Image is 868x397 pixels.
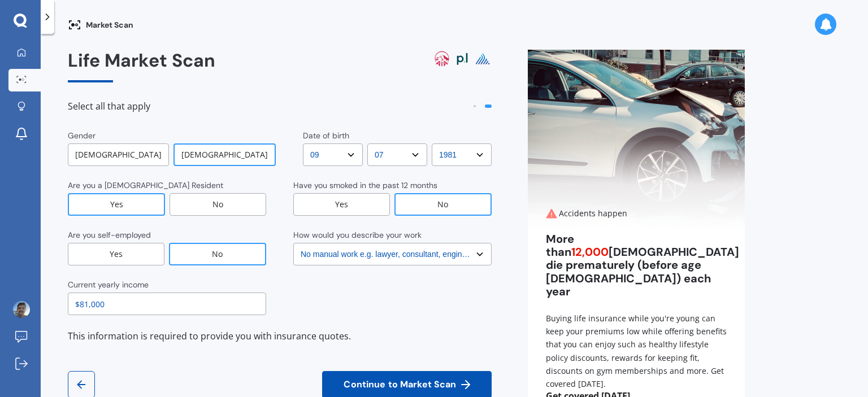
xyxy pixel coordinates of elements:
img: pinnacle life logo [474,50,492,68]
div: How would you describe your work [293,229,422,241]
span: 12,000 [571,245,609,259]
div: Have you smoked in the past 12 months [293,180,437,191]
input: Enter amount [68,293,266,315]
div: Accidents happen [546,208,727,219]
div: Gender [68,130,96,141]
span: Continue to Market Scan [341,379,458,390]
div: No [170,193,266,216]
div: Are you self-employed [68,229,151,241]
span: Life Market Scan [68,49,215,72]
div: [DEMOGRAPHIC_DATA] [173,143,276,166]
div: Yes [68,243,164,265]
img: aia logo [433,50,451,68]
img: Accidents happen [528,50,745,230]
div: Market Scan [68,18,133,32]
div: More than [DEMOGRAPHIC_DATA] die prematurely (before age [DEMOGRAPHIC_DATA]) each year [546,233,727,298]
div: Buying life insurance while you're young can keep your premiums low while offering benefits that ... [546,312,727,390]
div: No [394,193,492,216]
div: No [169,243,266,265]
div: Yes [68,193,165,216]
div: Current yearly income [68,279,149,290]
span: Select all that apply [68,101,150,112]
div: Date of birth [303,130,349,141]
div: Yes [293,193,390,216]
img: ACg8ocKl59LbibDNEVTAUrvFGQ1QlwJXCavCknOSF135wZmVeA=s96-c [13,301,30,318]
div: This information is required to provide you with insurance quotes. [68,329,492,344]
img: partners life logo [453,50,471,68]
div: [DEMOGRAPHIC_DATA] [68,143,169,166]
div: Are you a [DEMOGRAPHIC_DATA] Resident [68,180,223,191]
